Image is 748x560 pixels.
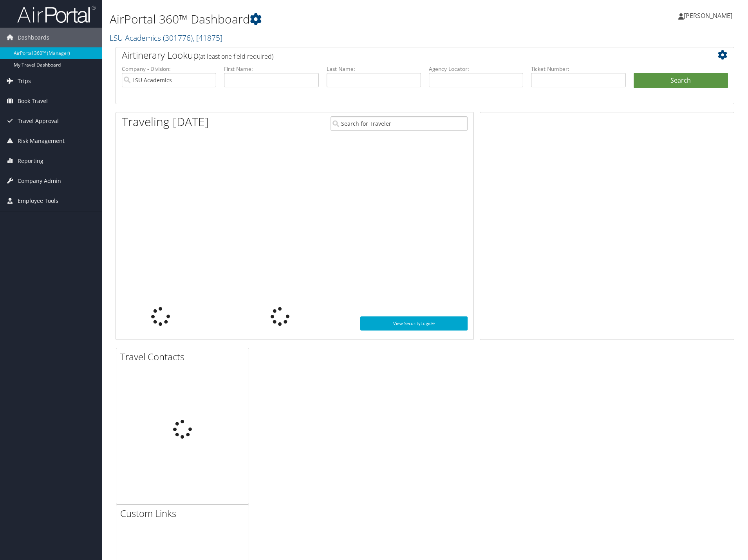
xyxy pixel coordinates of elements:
span: [PERSON_NAME] [684,11,732,20]
img: airportal-logo.png [17,5,96,23]
span: ( 301776 ) [163,33,193,43]
span: Dashboards [18,28,49,47]
label: First Name: [224,65,318,73]
span: Book Travel [18,91,48,111]
label: Last Name: [327,65,421,73]
span: (at least one field required) [199,52,273,61]
span: Travel Approval [18,111,59,131]
label: Company - Division: [122,65,216,73]
a: View SecurityLogic® [360,316,468,331]
input: Search for Traveler [331,116,468,131]
button: Search [634,73,728,89]
span: Reporting [18,151,43,171]
label: Agency Locator: [429,65,523,73]
span: Trips [18,71,31,91]
span: , [ 41875 ] [193,33,222,43]
span: Risk Management [18,131,65,151]
label: Ticket Number: [531,65,625,73]
h2: Airtinerary Lookup [122,49,677,62]
a: LSU Academics [110,33,222,43]
span: Company Admin [18,171,61,191]
h2: Travel Contacts [120,350,249,363]
span: Employee Tools [18,191,58,211]
h1: AirPortal 360™ Dashboard [110,11,530,27]
h1: Traveling [DATE] [122,114,209,130]
a: [PERSON_NAME] [678,4,740,27]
